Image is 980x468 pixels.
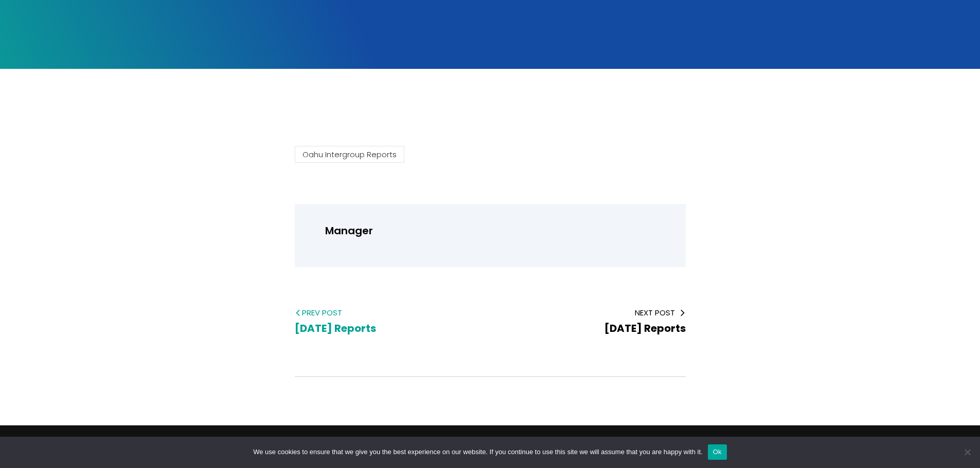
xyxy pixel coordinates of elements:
[708,444,727,460] button: Ok
[507,307,686,318] span: Next Post
[507,307,686,335] a: Next Post [DATE] Reports
[325,222,668,240] p: Manager
[604,321,686,335] span: [DATE] Reports
[295,146,404,163] a: Oahu Intergroup Reports
[295,321,376,335] span: [DATE] Reports
[295,307,474,318] span: Prev Post
[295,307,474,335] a: Prev Post [DATE] Reports
[962,447,972,457] span: No
[253,447,702,457] span: We use cookies to ensure that we give you the best experience on our website. If you continue to ...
